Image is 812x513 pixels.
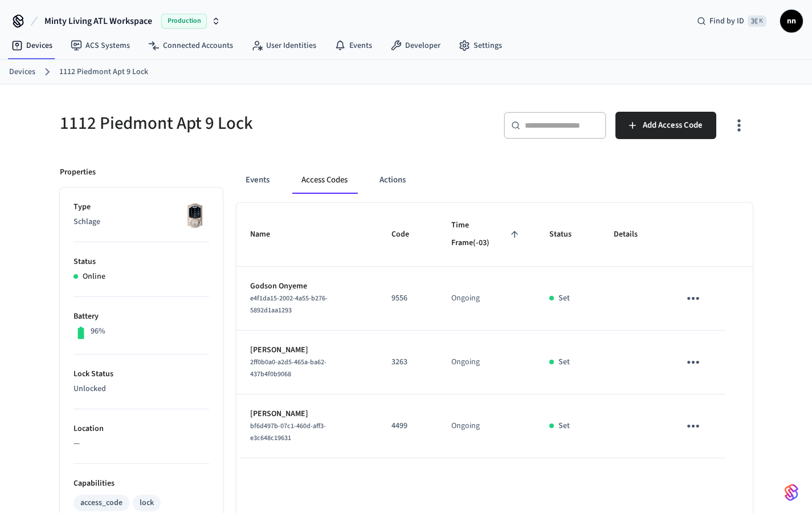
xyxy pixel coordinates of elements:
[74,201,209,213] p: Type
[391,292,424,304] p: 9556
[74,216,209,228] p: Schlage
[615,112,716,139] button: Add Access Code
[709,15,744,27] span: Find by ID
[62,35,139,56] a: ACS Systems
[391,226,424,243] span: Code
[139,35,242,56] a: Connected Accounts
[250,421,326,443] span: bf6d497b-07c1-460d-aff3-e3c648c19631
[558,356,570,368] p: Set
[242,35,325,56] a: User Identities
[250,408,364,420] p: [PERSON_NAME]
[74,256,209,268] p: Status
[438,394,536,458] td: Ongoing
[250,344,364,356] p: [PERSON_NAME]
[44,14,152,28] span: Minty Living ATL Workspace
[236,203,753,458] table: sticky table
[549,226,586,243] span: Status
[161,14,207,28] span: Production
[391,356,424,368] p: 3263
[250,357,327,379] span: 2ff0b0a0-a2d5-465a-ba62-437b4f0b9068
[785,483,798,502] img: SeamLogoGradient.69752ec5.svg
[74,438,209,450] p: —
[60,166,96,178] p: Properties
[292,166,357,194] button: Access Codes
[59,66,148,78] a: 1112 Piedmont Apt 9 Lock
[91,325,105,337] p: 96%
[643,118,703,133] span: Add Access Code
[74,383,209,395] p: Unlocked
[614,226,652,243] span: Details
[74,423,209,435] p: Location
[83,271,105,283] p: Online
[250,226,285,243] span: Name
[451,217,522,253] span: Time Frame(-03)
[558,292,570,304] p: Set
[74,368,209,380] p: Lock Status
[781,11,802,31] span: nn
[688,11,776,31] div: Find by ID⌘ K
[74,478,209,490] p: Capabilities
[250,280,364,292] p: Godson Onyeme
[748,15,766,27] span: ⌘ K
[140,497,154,509] div: lock
[2,35,62,56] a: Devices
[780,10,803,32] button: nn
[236,166,279,194] button: Events
[391,420,424,432] p: 4499
[9,66,35,78] a: Devices
[450,35,511,56] a: Settings
[381,35,450,56] a: Developer
[74,311,209,323] p: Battery
[250,294,328,315] span: e4f1da15-2002-4a55-b276-5892d1aa1293
[558,420,570,432] p: Set
[438,267,536,331] td: Ongoing
[80,497,123,509] div: access_code
[236,166,753,194] div: ant example
[325,35,381,56] a: Events
[181,201,209,230] img: Schlage Sense Smart Deadbolt with Camelot Trim, Front
[438,331,536,394] td: Ongoing
[370,166,415,194] button: Actions
[60,112,399,135] h5: 1112 Piedmont Apt 9 Lock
